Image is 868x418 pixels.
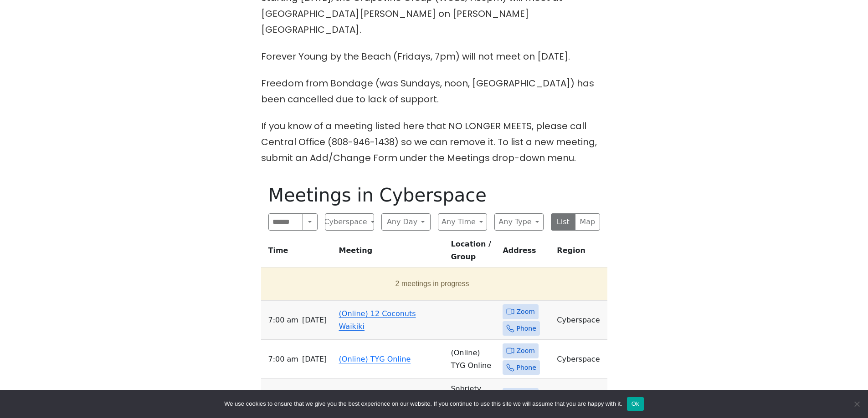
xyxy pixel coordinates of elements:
[516,323,536,334] span: Phone
[438,213,487,231] button: Any Time
[265,271,600,297] button: 2 meetings in progress
[261,118,607,166] p: If you know of a meeting listed here that NO LONGER MEETS, please call Central Office (808-946-14...
[261,49,607,65] p: Forever Young by the Beach (Fridays, 7pm) will not meet on [DATE].
[335,238,447,267] th: Meeting
[516,306,534,317] span: Zoom
[447,238,499,267] th: Location / Group
[261,76,607,107] p: Freedom from Bondage (was Sundays, noon, [GEOGRAPHIC_DATA]) has been cancelled due to lack of sup...
[268,213,303,231] input: Search
[575,213,600,231] button: Map
[516,345,534,357] span: Zoom
[553,238,607,267] th: Region
[268,314,298,327] span: 7:00 AM
[339,355,411,363] a: (Online) TYG Online
[224,399,622,408] span: We use cookies to ensure that we give you the best experience on our website. If you continue to ...
[553,340,607,379] td: Cyberspace
[553,301,607,340] td: Cyberspace
[551,213,576,231] button: List
[268,389,298,402] span: 8:00 AM
[268,353,298,366] span: 7:00 AM
[627,397,644,411] button: Ok
[268,184,600,206] h1: Meetings in Cyberspace
[261,238,335,267] th: Time
[381,213,431,231] button: Any Day
[553,379,607,412] td: Cyberspace
[852,399,861,408] span: No
[499,238,553,267] th: Address
[302,353,327,366] span: [DATE]
[302,314,327,327] span: [DATE]
[447,379,499,412] td: Sobriety Buzz
[516,362,536,373] span: Phone
[325,213,374,231] button: Cyberspace
[303,213,317,231] button: Search
[302,389,327,402] span: [DATE]
[339,309,416,331] a: (Online) 12 Coconuts Waikiki
[494,213,544,231] button: Any Type
[447,340,499,379] td: (Online) TYG Online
